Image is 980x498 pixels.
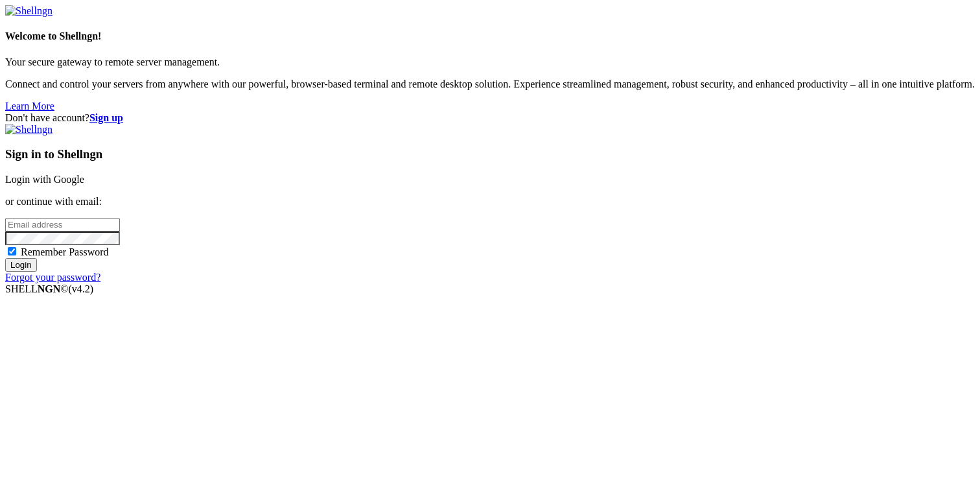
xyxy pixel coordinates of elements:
[5,147,975,161] h3: Sign in to Shellngn
[5,5,52,17] img: Shellngn
[89,112,123,123] a: Sign up
[5,112,975,124] div: Don't have account?
[5,272,100,283] a: Forgot your password?
[8,247,16,255] input: Remember Password
[5,174,84,185] a: Login with Google
[5,101,54,112] a: Learn More
[5,283,93,294] span: SHELL ©
[5,124,52,136] img: Shellngn
[38,283,61,294] b: NGN
[5,56,975,68] p: Your secure gateway to remote server management.
[5,78,975,90] p: Connect and control your servers from anywhere with our powerful, browser-based terminal and remo...
[5,30,975,42] h4: Welcome to Shellngn!
[5,196,975,207] p: or continue with email:
[5,218,120,231] input: Email address
[5,258,37,272] input: Login
[21,246,109,257] span: Remember Password
[69,283,94,294] span: 4.2.0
